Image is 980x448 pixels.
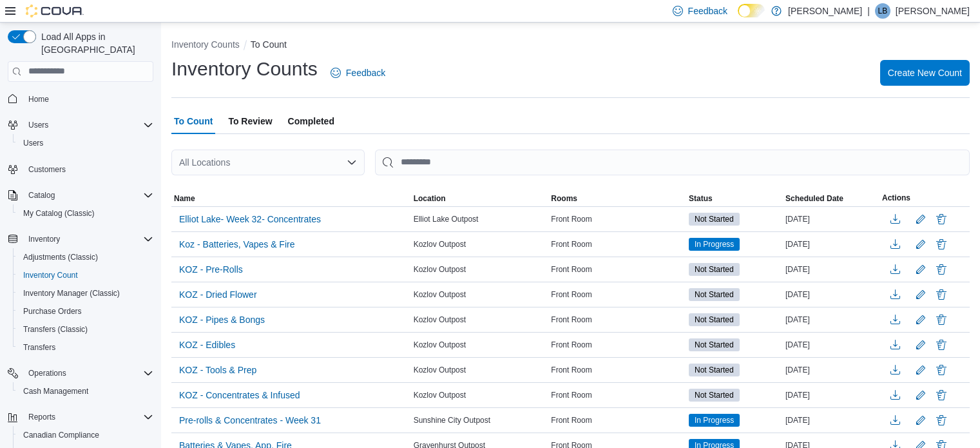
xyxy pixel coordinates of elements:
span: KOZ - Edibles [179,338,235,351]
button: Delete [934,262,949,277]
span: To Count [174,108,213,134]
span: Home [23,91,153,107]
span: In Progress [689,238,740,251]
div: Front Room [548,387,686,403]
button: Transfers (Classic) [13,320,159,338]
span: Status [689,193,713,204]
a: Purchase Orders [18,304,87,319]
div: [DATE] [783,211,879,227]
span: Customers [23,161,153,177]
span: My Catalog (Classic) [23,208,95,219]
div: Front Room [548,262,686,277]
span: Operations [28,368,66,378]
span: LB [878,3,888,19]
span: Dark Mode [738,17,738,18]
span: Home [28,94,49,104]
div: Front Room [548,287,686,302]
span: My Catalog (Classic) [18,206,153,221]
img: Cova [26,5,84,17]
span: Not Started [695,339,734,351]
a: Cash Management [18,384,93,399]
div: Front Room [548,413,686,428]
span: Kozlov Outpost [414,264,466,275]
span: Catalog [23,188,153,203]
button: Reports [23,409,61,425]
button: Catalog [23,188,60,203]
button: KOZ - Pre-Rolls [174,260,248,279]
span: KOZ - Tools & Prep [179,364,256,376]
span: Reports [23,409,153,425]
span: To Review [228,108,272,134]
div: Front Room [548,337,686,353]
button: Edit count details [913,209,928,229]
span: Canadian Compliance [18,427,153,443]
span: Kozlov Outpost [414,365,466,375]
span: Operations [23,365,153,381]
div: [DATE] [783,387,879,403]
span: KOZ - Concentrates & Infused [179,389,300,402]
button: Pre-rolls & Concentrates - Week 31 [174,411,326,430]
span: Kozlov Outpost [414,340,466,350]
p: [PERSON_NAME] [788,3,862,19]
span: Not Started [689,364,740,376]
button: Status [686,191,783,206]
span: Inventory Manager (Classic) [23,288,120,298]
button: Delete [934,337,949,353]
span: Not Started [695,289,734,300]
div: Front Room [548,312,686,327]
div: [DATE] [783,312,879,327]
a: Customers [23,162,71,177]
button: Delete [934,312,949,327]
button: Elliot Lake- Week 32- Concentrates [174,209,326,229]
button: Edit count details [913,385,928,405]
span: Adjustments (Classic) [23,252,98,262]
div: [DATE] [783,362,879,378]
button: Purchase Orders [13,302,159,320]
span: Transfers (Classic) [23,324,88,335]
span: Not Started [695,213,734,225]
span: Cash Management [18,384,153,399]
span: Kozlov Outpost [414,239,466,249]
span: Not Started [689,338,740,351]
div: [DATE] [783,337,879,353]
span: Not Started [689,213,740,226]
button: To Count [251,39,287,50]
button: Name [171,191,411,206]
button: Delete [934,237,949,252]
span: In Progress [689,414,740,427]
span: Not Started [695,314,734,326]
button: Koz - Batteries, Vapes & Fire [174,235,300,254]
button: Scheduled Date [783,191,879,206]
span: Reports [28,412,55,422]
div: Front Room [548,211,686,227]
div: Front Room [548,237,686,252]
span: In Progress [695,414,734,426]
span: Kozlov Outpost [414,289,466,300]
span: Pre-rolls & Concentrates - Week 31 [179,414,321,427]
button: Edit count details [913,235,928,254]
span: Users [28,120,48,130]
button: Edit count details [913,335,928,355]
button: Location [411,191,549,206]
span: Users [18,135,153,151]
span: Location [414,193,446,204]
button: Open list of options [347,157,357,168]
a: Adjustments (Classic) [18,249,103,265]
button: Delete [934,413,949,428]
div: [DATE] [783,413,879,428]
input: This is a search bar. After typing your query, hit enter to filter the results lower in the page. [375,150,970,175]
a: Transfers [18,340,61,355]
a: Users [18,135,48,151]
a: My Catalog (Classic) [18,206,100,221]
button: Edit count details [913,411,928,430]
span: Not Started [695,389,734,401]
button: Adjustments (Classic) [13,248,159,266]
span: Inventory Manager (Classic) [18,286,153,301]
a: Inventory Manager (Classic) [18,286,125,301]
span: KOZ - Dried Flower [179,288,257,301]
span: Koz - Batteries, Vapes & Fire [179,238,294,251]
button: Rooms [548,191,686,206]
span: Not Started [689,389,740,402]
nav: An example of EuiBreadcrumbs [171,38,970,54]
button: Home [3,90,159,108]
